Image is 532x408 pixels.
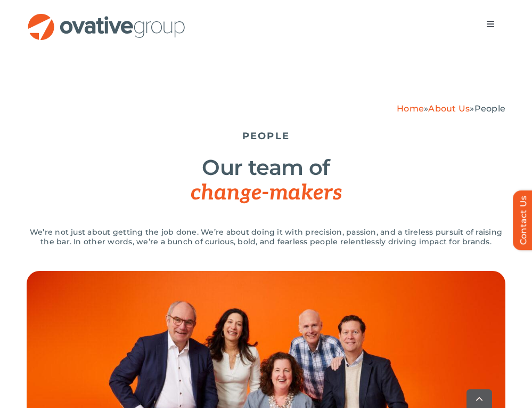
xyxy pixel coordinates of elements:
span: » » [397,103,505,114]
span: change-makers [191,180,341,206]
nav: Menu [476,13,505,35]
span: People [474,103,505,114]
a: OG_Full_horizontal_RGB [27,12,186,22]
h5: PEOPLE [27,130,505,142]
h1: Our team of [27,155,505,205]
a: Home [397,103,424,114]
a: About Us [428,103,470,114]
p: We’re not just about getting the job done. We’re about doing it with precision, passion, and a ti... [27,227,505,246]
